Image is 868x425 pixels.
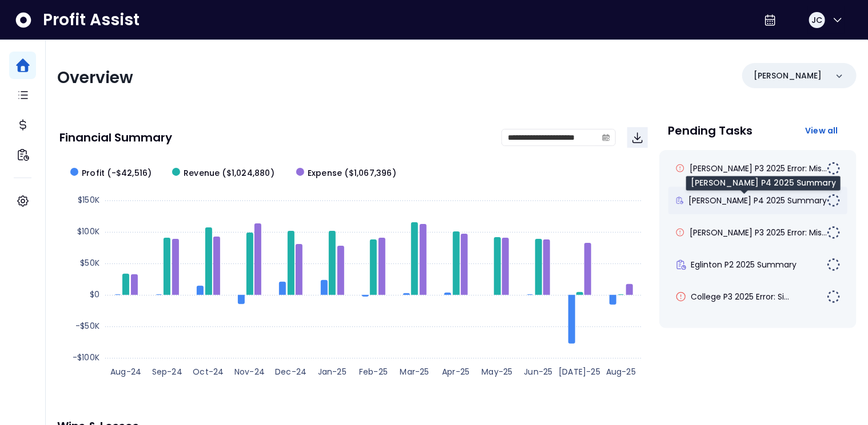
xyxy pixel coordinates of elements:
[559,366,600,377] text: [DATE]-25
[691,291,790,302] span: College P3 2025 Error: Si...
[57,66,133,89] span: Overview
[308,167,396,179] span: Expense ($1,067,396)
[827,290,841,304] img: Not yet Started
[668,125,753,136] p: Pending Tasks
[275,366,306,377] text: Dec-24
[805,125,838,136] span: View all
[627,127,648,148] button: Download
[43,10,140,30] span: Profit Assist
[827,162,841,175] img: Not yet Started
[524,366,553,377] text: Jun-25
[606,366,636,377] text: Aug-25
[796,120,847,141] button: View all
[602,133,610,141] svg: calendar
[82,167,152,179] span: Profit (-$42,516)
[73,352,99,363] text: -$100K
[827,258,841,271] img: Not yet Started
[481,366,512,377] text: May-25
[193,366,224,377] text: Oct-24
[80,257,99,269] text: $50K
[688,195,827,206] span: [PERSON_NAME] P4 2025 Summary
[77,226,99,237] text: $100K
[75,320,99,332] text: -$50K
[152,366,182,377] text: Sep-24
[234,366,265,377] text: Nov-24
[400,366,429,377] text: Mar-25
[359,366,388,377] text: Feb-25
[690,227,827,238] span: [PERSON_NAME] P3 2025 Error: Mis...
[754,70,822,82] p: [PERSON_NAME]
[811,14,822,26] span: JC
[827,226,841,239] img: Not yet Started
[90,289,99,300] text: $0
[318,366,347,377] text: Jan-25
[184,167,274,179] span: Revenue ($1,024,880)
[442,366,469,377] text: Apr-25
[110,366,141,377] text: Aug-24
[59,132,172,143] p: Financial Summary
[690,163,827,174] span: [PERSON_NAME] P3 2025 Error: Mis...
[691,259,797,270] span: Eglinton P2 2025 Summary
[827,194,841,207] img: Not yet Started
[78,194,99,206] text: $150K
